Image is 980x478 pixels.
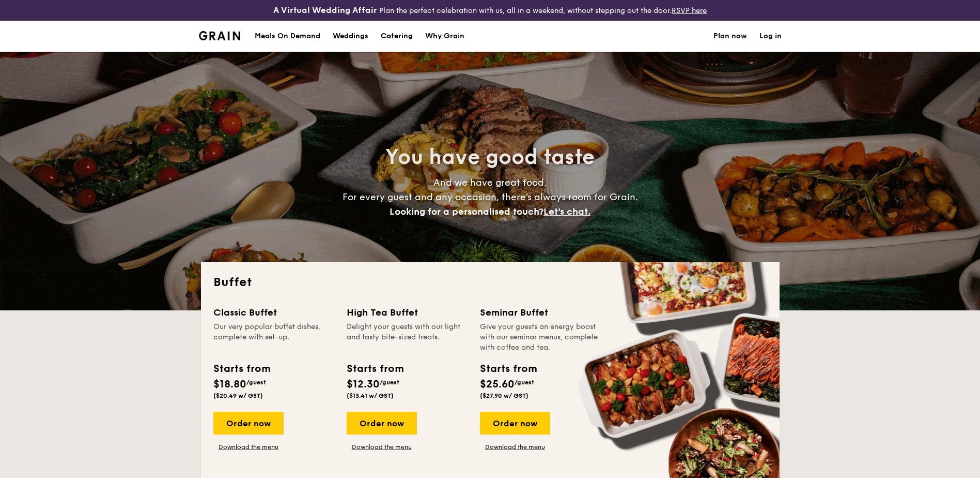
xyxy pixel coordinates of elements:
span: Let's chat. [543,206,590,217]
span: And we have great food. For every guest and any occasion, there’s always room for Grain. [343,177,638,217]
div: Weddings [333,21,368,52]
div: Order now [480,412,550,435]
div: Why Grain [425,21,464,52]
a: Catering [375,21,419,52]
div: High Tea Buffet [347,305,468,320]
img: Grain [199,31,241,40]
span: ($20.49 w/ GST) [213,392,263,399]
span: You have good taste [385,145,595,170]
div: Give your guests an energy boost with our seminar menus, complete with coffee and tea. [480,322,601,353]
div: Starts from [480,361,536,377]
div: Our very popular buffet dishes, complete with set-up. [213,322,334,353]
h1: Catering [381,21,413,52]
span: ($13.41 w/ GST) [347,392,394,399]
a: Plan now [713,21,747,52]
div: Starts from [347,361,403,377]
span: $12.30 [347,378,380,391]
div: Meals On Demand [255,21,320,52]
div: Order now [347,412,417,435]
a: Why Grain [419,21,471,52]
a: Weddings [326,21,375,52]
span: /guest [380,379,399,386]
a: Meals On Demand [248,21,326,52]
div: Classic Buffet [213,305,334,320]
a: Log in [759,21,782,52]
a: Download the menu [347,443,417,451]
a: Logotype [199,31,241,40]
span: $25.60 [480,378,515,391]
div: Plan the perfect celebration with us, all in a weekend, without stepping out the door. [193,4,788,17]
a: Download the menu [213,443,284,451]
span: Looking for a personalised touch? [390,206,543,217]
span: ($27.90 w/ GST) [480,392,528,399]
h4: A Virtual Wedding Affair [273,4,377,17]
span: $18.80 [213,378,246,391]
h2: Buffet [213,274,767,291]
a: Download the menu [480,443,550,451]
a: RSVP here [672,6,707,15]
div: Seminar Buffet [480,305,601,320]
div: Delight your guests with our light and tasty bite-sized treats. [347,322,468,353]
span: /guest [246,379,266,386]
span: /guest [515,379,534,386]
div: Starts from [213,361,270,377]
div: Order now [213,412,284,435]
